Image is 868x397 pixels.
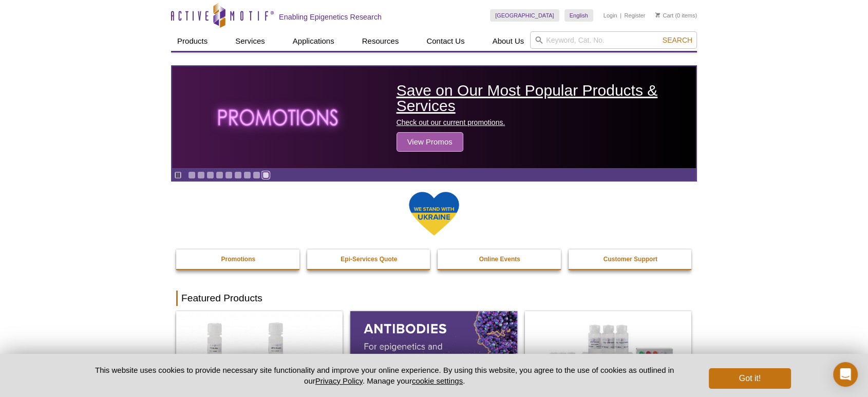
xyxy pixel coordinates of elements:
a: The word promotions written in all caps with a glowing effect Save on Our Most Popular Products &... [172,66,696,168]
span: Search [663,36,692,44]
a: Go to slide 8 [253,171,260,179]
strong: Customer Support [603,256,657,263]
a: Cart [655,12,673,19]
h2: Save on Our Most Popular Products & Services [397,83,691,114]
a: Go to slide 4 [216,171,223,179]
a: [GEOGRAPHIC_DATA] [490,9,559,22]
a: Register [624,12,645,19]
a: Go to slide 7 [243,171,251,179]
a: Go to slide 6 [234,171,242,179]
button: Got it! [709,368,791,389]
p: Check out our current promotions. [397,118,691,127]
img: The word promotions written in all caps with a glowing effect [211,91,347,143]
li: (0 items) [655,9,697,22]
a: Contact Us [420,31,470,51]
a: Applications [287,31,341,51]
div: Open Intercom Messenger [833,362,858,387]
a: About Us [486,31,531,51]
a: Go to slide 1 [188,171,196,179]
strong: Epi-Services Quote [341,256,397,263]
span: View Promos [397,132,463,152]
a: Login [603,12,617,19]
a: Online Events [438,249,562,269]
a: Go to slide 9 [262,171,270,179]
button: Search [659,35,695,45]
a: English [564,9,593,22]
a: Go to slide 2 [197,171,205,179]
h2: Enabling Epigenetics Research [279,12,382,22]
a: Privacy Policy [315,376,363,385]
button: cookie settings [412,376,463,385]
a: Products [171,31,214,51]
a: Resources [356,31,405,51]
li: | [620,9,621,22]
p: This website uses cookies to provide necessary site functionality and improve your online experie... [77,365,692,386]
a: Go to slide 3 [206,171,214,179]
img: We Stand With Ukraine [408,191,460,237]
img: Your Cart [655,12,660,17]
article: Save on Our Most Popular Products & Services [172,66,696,168]
a: Go to slide 5 [225,171,233,179]
strong: Promotions [221,256,255,263]
a: Customer Support [569,249,693,269]
a: Promotions [176,249,300,269]
input: Keyword, Cat. No. [530,31,697,49]
h2: Featured Products [176,291,692,306]
a: Toggle autoplay [174,171,182,179]
a: Epi-Services Quote [307,249,431,269]
a: Services [229,31,271,51]
strong: Online Events [479,256,520,263]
